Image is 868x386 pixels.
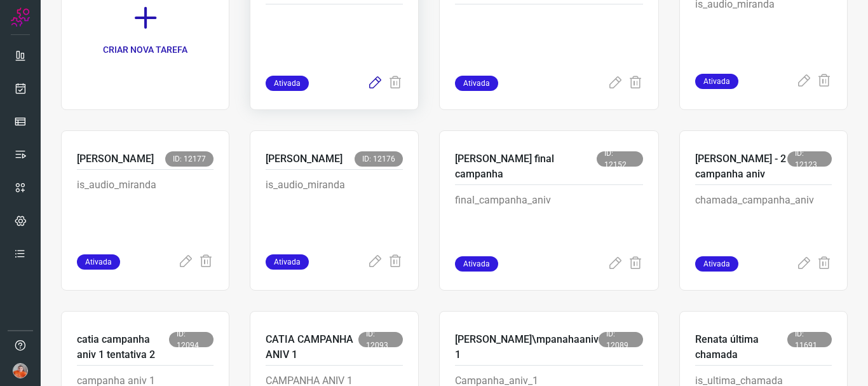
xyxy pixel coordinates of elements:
[266,177,402,241] p: is_audio_miranda
[266,151,342,167] p: [PERSON_NAME]
[77,332,169,362] p: catia campanha aniv 1 tentativa 2
[358,332,403,347] span: ID: 12093
[599,332,643,347] span: ID: 12089
[266,254,309,270] span: Ativada
[355,151,403,167] span: ID: 12176
[787,151,832,167] span: ID: 12123
[455,151,597,182] p: [PERSON_NAME] final campanha
[13,363,28,378] img: 681ab8f685b66ca57f3a660e5c1a98a7.jpeg
[455,256,498,272] span: Ativada
[695,332,787,362] p: Renata última chamada
[266,76,309,91] span: Ativada
[455,76,498,91] span: Ativada
[695,74,738,89] span: Ativada
[169,332,214,347] span: ID: 12094
[77,254,120,270] span: Ativada
[77,151,154,167] p: [PERSON_NAME]
[787,332,832,347] span: ID: 11691
[695,193,832,256] p: chamada_campanha_aniv
[266,332,358,362] p: CATIA CAMPANHA ANIV 1
[455,193,643,256] p: final_campanha_aniv
[695,151,787,182] p: [PERSON_NAME] - 2 campanha aniv
[165,151,214,167] span: ID: 12177
[597,151,643,167] span: ID: 12152
[77,177,214,241] p: is_audio_miranda
[695,256,738,272] span: Ativada
[11,8,30,27] img: Logo
[455,332,599,362] p: [PERSON_NAME]\mpanahaaniv 1
[103,43,187,57] p: CRIAR NOVA TAREFA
